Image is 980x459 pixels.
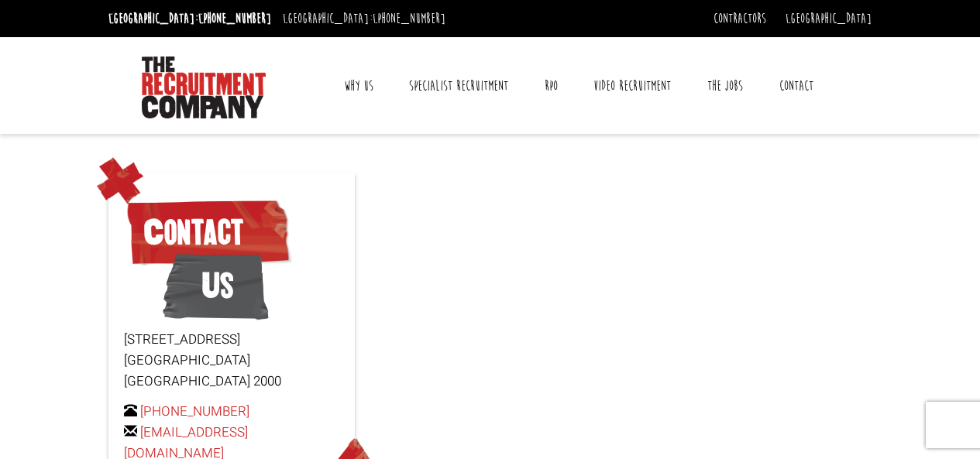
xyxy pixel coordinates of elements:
a: [PHONE_NUMBER] [373,10,445,27]
p: [STREET_ADDRESS] [GEOGRAPHIC_DATA] [GEOGRAPHIC_DATA] 2000 [124,329,339,392]
a: RPO [533,67,569,105]
a: [PHONE_NUMBER] [198,10,271,27]
img: The Recruitment Company [142,57,266,118]
span: Contact [124,194,292,271]
span: Us [163,247,269,324]
a: Why Us [332,67,385,105]
a: [GEOGRAPHIC_DATA] [786,10,872,27]
a: Video Recruitment [582,67,683,105]
a: [PHONE_NUMBER] [140,402,249,421]
a: Contractors [714,10,766,27]
a: Specialist Recruitment [397,67,520,105]
li: [GEOGRAPHIC_DATA]: [105,6,275,31]
a: The Jobs [696,67,755,105]
a: Contact [768,67,825,105]
li: [GEOGRAPHIC_DATA]: [279,6,449,31]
